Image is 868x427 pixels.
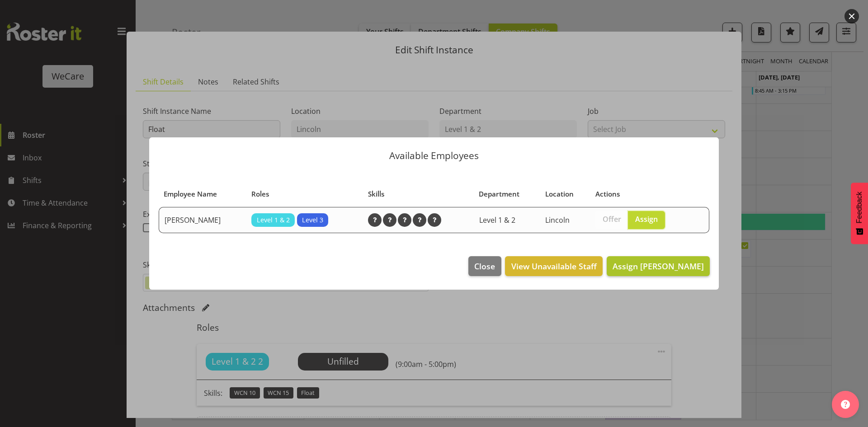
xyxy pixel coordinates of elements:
p: Available Employees [158,151,710,160]
td: [PERSON_NAME] [159,207,246,233]
span: Lincoln [545,215,570,225]
button: View Unavailable Staff [505,256,602,276]
span: View Unavailable Staff [511,260,597,272]
span: Actions [595,189,620,199]
span: Level 3 [302,215,323,225]
span: Feedback [855,192,863,223]
span: Skills [368,189,384,199]
span: Assign [PERSON_NAME] [613,261,704,272]
span: Department [479,189,519,199]
span: Level 1 & 2 [257,215,290,225]
button: Close [468,256,501,276]
span: Level 1 & 2 [479,215,515,225]
span: Location [545,189,574,199]
button: Feedback - Show survey [851,183,868,244]
span: Close [474,260,495,272]
span: Offer [603,215,621,224]
span: Employee Name [164,189,217,199]
button: Assign [PERSON_NAME] [607,256,710,276]
span: Assign [635,215,658,224]
span: Roles [251,189,269,199]
img: help-xxl-2.png [841,400,850,409]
